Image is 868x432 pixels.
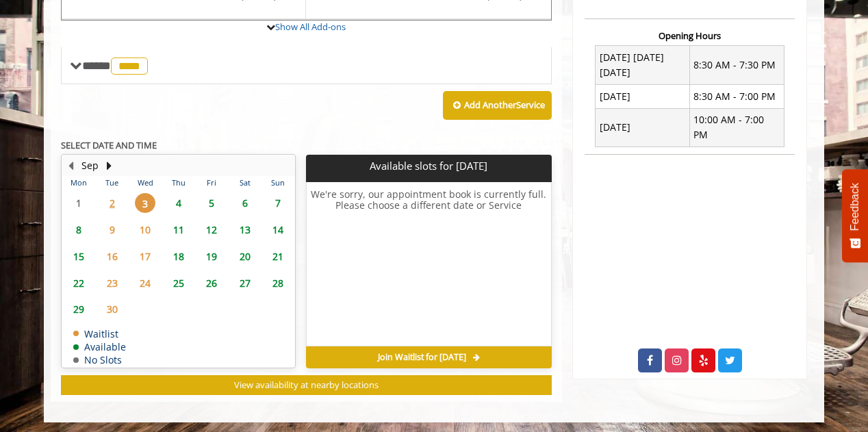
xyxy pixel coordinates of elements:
[228,216,261,243] td: Select day13
[102,299,123,319] span: 30
[162,270,194,296] td: Select day25
[102,273,123,293] span: 23
[61,139,157,151] b: SELECT DATE AND TIME
[261,216,295,243] td: Select day14
[378,352,466,363] span: Join Waitlist for [DATE]
[228,190,261,217] td: Select day6
[95,190,128,217] td: Select day2
[307,189,550,341] h6: We're sorry, our appointment book is currently full. Please choose a different date or Service
[235,246,255,266] span: 20
[268,246,288,266] span: 21
[168,220,189,240] span: 11
[689,108,784,147] td: 10:00 AM - 7:00 PM
[201,246,222,266] span: 19
[62,270,95,296] td: Select day22
[235,193,255,213] span: 6
[73,342,126,352] td: Available
[443,91,552,120] button: Add AnotherService
[268,273,288,293] span: 28
[162,190,194,217] td: Select day4
[201,273,222,293] span: 26
[689,85,784,108] td: 8:30 AM - 7:00 PM
[195,190,228,217] td: Select day5
[68,273,89,293] span: 22
[261,270,295,296] td: Select day28
[68,246,89,266] span: 15
[129,190,162,217] td: Select day3
[61,375,552,395] button: View availability at nearby locations
[268,193,288,213] span: 7
[168,273,189,293] span: 25
[195,216,228,243] td: Select day12
[849,183,861,231] span: Feedback
[585,31,795,40] h3: Opening Hours
[135,246,155,266] span: 17
[95,243,128,270] td: Select day16
[842,169,868,262] button: Feedback - Show survey
[228,176,261,190] th: Sat
[228,270,261,296] td: Select day27
[311,160,546,172] p: Available slots for [DATE]
[275,21,346,33] a: Show All Add-ons
[95,176,128,190] th: Tue
[135,193,155,213] span: 3
[201,193,222,213] span: 5
[596,46,690,85] td: [DATE] [DATE] [DATE]
[162,176,194,190] th: Thu
[261,243,295,270] td: Select day21
[464,99,545,111] b: Add Another Service
[129,270,162,296] td: Select day24
[261,176,295,190] th: Sun
[596,85,690,108] td: [DATE]
[102,246,123,266] span: 16
[103,158,114,173] button: Next Month
[261,190,295,217] td: Select day7
[73,329,126,339] td: Waitlist
[689,46,784,85] td: 8:30 AM - 7:30 PM
[168,246,189,266] span: 18
[68,299,89,319] span: 29
[135,273,155,293] span: 24
[62,243,95,270] td: Select day15
[201,220,222,240] span: 12
[195,243,228,270] td: Select day19
[135,220,155,240] span: 10
[62,296,95,323] td: Select day29
[195,270,228,296] td: Select day26
[95,270,128,296] td: Select day23
[235,220,255,240] span: 13
[268,220,288,240] span: 14
[129,243,162,270] td: Select day17
[168,193,189,213] span: 4
[95,216,128,243] td: Select day9
[162,216,194,243] td: Select day11
[95,296,128,323] td: Select day30
[81,158,99,173] button: Sep
[73,355,126,365] td: No Slots
[234,379,379,391] span: View availability at nearby locations
[129,216,162,243] td: Select day10
[102,193,123,213] span: 2
[235,273,255,293] span: 27
[65,158,76,173] button: Previous Month
[102,220,123,240] span: 9
[62,176,95,190] th: Mon
[68,220,89,240] span: 8
[195,176,228,190] th: Fri
[62,216,95,243] td: Select day8
[228,243,261,270] td: Select day20
[129,176,162,190] th: Wed
[596,108,690,147] td: [DATE]
[162,243,194,270] td: Select day18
